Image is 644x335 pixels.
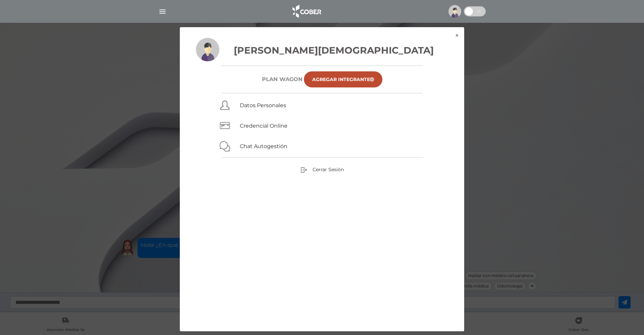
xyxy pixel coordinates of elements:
[448,5,461,18] img: profile-placeholder.svg
[313,166,344,173] span: Cerrar Sesión
[240,123,287,129] a: Credencial Online
[301,166,307,173] img: sign-out.png
[196,38,219,61] img: profile-placeholder.svg
[301,166,344,172] a: Cerrar Sesión
[289,3,324,19] img: logo_cober_home-white.png
[196,43,448,57] h3: [PERSON_NAME][DEMOGRAPHIC_DATA]
[262,76,303,82] h6: Plan WAGON
[304,71,382,87] a: Agregar Integrante
[240,102,286,109] a: Datos Personales
[158,7,167,16] img: Cober_menu-lines-white.svg
[450,27,464,44] button: ×
[240,143,287,149] a: Chat Autogestión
